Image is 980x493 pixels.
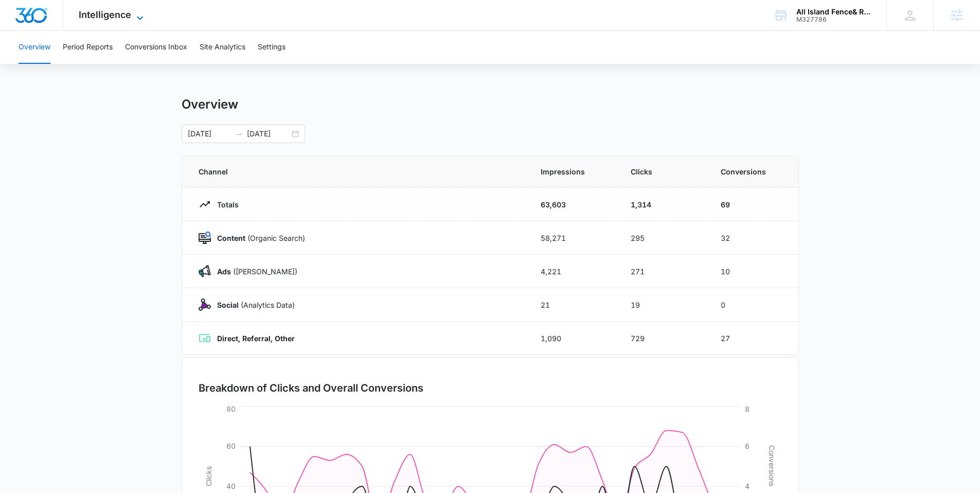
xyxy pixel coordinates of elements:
[618,255,708,288] td: 271
[708,221,798,255] td: 32
[631,166,696,177] span: Clicks
[745,442,750,450] tspan: 6
[528,188,618,221] td: 63,603
[217,234,245,242] strong: Content
[528,255,618,288] td: 4,221
[708,255,798,288] td: 10
[618,188,708,221] td: 1,314
[79,9,131,20] span: Intelligence
[721,166,782,177] span: Conversions
[708,322,798,355] td: 27
[226,442,236,450] tspan: 60
[125,31,187,64] button: Conversions Inbox
[182,97,238,112] h1: Overview
[19,31,50,64] button: Overview
[199,166,516,177] span: Channel
[796,8,871,16] div: account name
[745,404,750,413] tspan: 8
[708,188,798,221] td: 69
[768,445,776,486] tspan: Conversions
[217,334,295,343] strong: Direct, Referral, Other
[211,300,295,310] p: (Analytics Data)
[211,266,297,277] p: ([PERSON_NAME])
[199,298,211,311] img: Social
[217,301,239,309] strong: Social
[217,267,231,276] strong: Ads
[211,199,239,210] p: Totals
[796,16,871,23] div: account id
[618,288,708,322] td: 19
[235,130,243,138] span: to
[258,31,286,64] button: Settings
[199,265,211,277] img: Ads
[541,166,606,177] span: Impressions
[745,482,750,490] tspan: 4
[528,221,618,255] td: 58,271
[618,221,708,255] td: 295
[63,31,113,64] button: Period Reports
[226,482,236,490] tspan: 40
[204,466,212,486] tspan: Clicks
[226,404,236,413] tspan: 80
[247,128,290,139] input: End date
[708,288,798,322] td: 0
[528,288,618,322] td: 21
[211,233,305,243] p: (Organic Search)
[618,322,708,355] td: 729
[199,232,211,244] img: Content
[528,322,618,355] td: 1,090
[188,128,230,139] input: Start date
[200,31,245,64] button: Site Analytics
[235,130,243,138] span: swap-right
[199,380,423,396] h3: Breakdown of Clicks and Overall Conversions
